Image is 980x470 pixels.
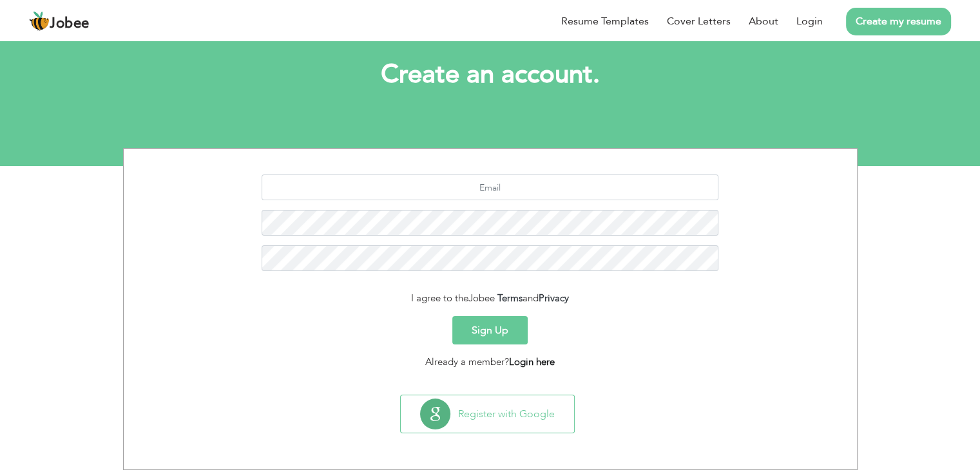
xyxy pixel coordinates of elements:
[29,11,50,32] img: jobee.io
[497,292,523,305] a: Terms
[561,14,649,29] a: Resume Templates
[468,292,495,305] span: Jobee
[667,14,731,29] a: Cover Letters
[29,11,90,32] a: Jobee
[539,292,569,305] a: Privacy
[142,58,838,91] h1: Create an account.
[50,17,90,31] span: Jobee
[452,316,528,344] button: Sign Up
[796,14,823,29] a: Login
[133,291,847,306] div: I agree to the and
[142,12,838,45] h2: Let's do this!
[401,395,574,433] button: Register with Google
[509,355,555,368] a: Login here
[262,174,718,200] input: Email
[133,355,847,370] div: Already a member?
[749,14,778,29] a: About
[846,8,951,35] a: Create my resume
